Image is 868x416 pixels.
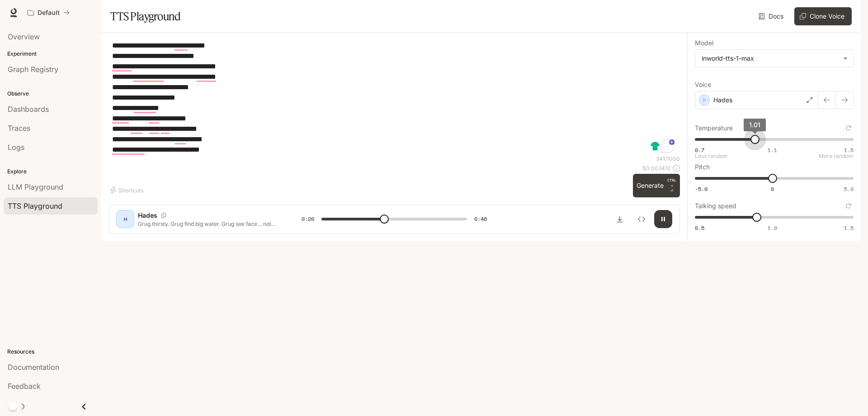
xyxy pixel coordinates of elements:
[138,220,280,228] p: Grug thirsty. Grug find big water. Grug see face… not Grug face?! Thing move like Grug. Thing cop...
[24,4,74,22] button: All workspaces
[112,40,676,155] textarea: To enrich screen reader interactions, please activate Accessibility in Grammarly extension settings
[794,7,852,25] button: Clone Voice
[844,224,854,232] span: 1.5
[695,50,853,67] div: inworld-tts-1-max
[474,215,487,224] span: 0:46
[768,224,777,232] span: 1.0
[844,146,854,154] span: 1.5
[633,174,680,197] button: GenerateCTRL +⏎
[38,9,60,17] p: Default
[695,164,710,170] p: Pitch
[667,177,676,188] p: CTRL +
[667,177,676,194] p: ⏎
[695,153,728,159] p: Less random
[157,213,170,218] button: Copy Voice ID
[844,201,854,211] button: Reset to default
[768,146,777,154] span: 1.1
[118,212,132,226] div: H
[819,153,854,159] p: More random
[695,185,708,193] span: -5.0
[302,215,314,224] span: 0:20
[695,203,736,209] p: Talking speed
[695,125,733,131] p: Temperature
[110,7,180,25] h1: TTS Playground
[713,96,732,105] p: Hades
[138,211,157,220] p: Hades
[632,210,651,228] button: Inspect
[695,81,711,88] p: Voice
[695,224,704,232] span: 0.5
[844,123,854,133] button: Reset to default
[771,185,774,193] span: 0
[757,7,787,25] a: Docs
[108,183,147,197] button: Shortcuts
[611,210,629,228] button: Download audio
[844,185,854,193] span: 5.0
[702,54,839,63] div: inworld-tts-1-max
[749,121,760,129] span: 1.01
[695,146,704,154] span: 0.7
[695,40,713,46] p: Model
